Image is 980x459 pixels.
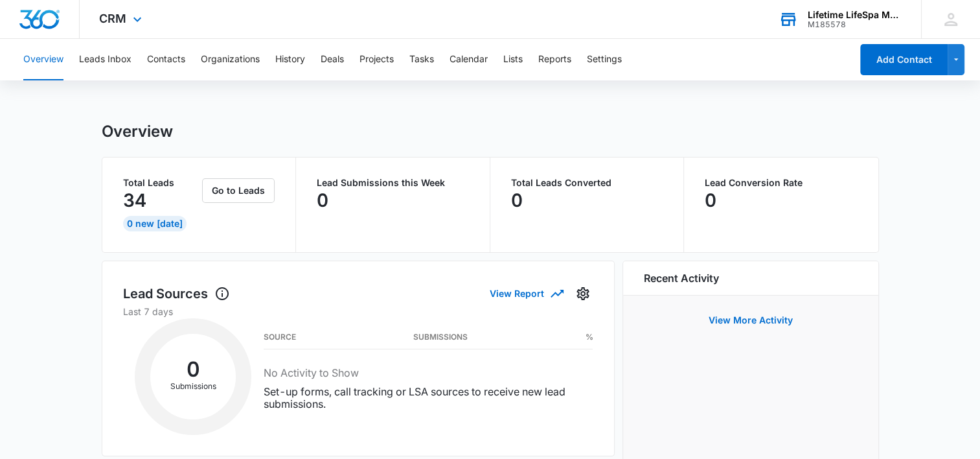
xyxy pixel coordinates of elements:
p: Total Leads [123,178,200,187]
div: 0 New [DATE] [123,216,187,231]
button: Deals [321,39,344,80]
p: 34 [123,190,146,211]
p: Submissions [150,381,236,392]
button: Settings [587,39,622,80]
p: 0 [317,190,328,211]
button: Overview [23,39,63,80]
button: Tasks [409,39,434,80]
h1: Overview [102,122,173,141]
div: account name [808,10,902,20]
button: Add Contact [860,44,948,75]
h2: 0 [150,361,236,378]
button: Organizations [201,39,260,80]
p: Total Leads Converted [511,178,663,187]
h1: Lead Sources [123,284,230,303]
button: History [275,39,305,80]
p: Lead Conversion Rate [705,178,858,187]
a: Go to Leads [202,185,275,196]
button: Calendar [450,39,488,80]
p: Set-up forms, call tracking or LSA sources to receive new lead submissions. [264,386,593,410]
button: Leads Inbox [79,39,131,80]
h3: Submissions [413,334,468,340]
p: 0 [705,190,716,211]
div: account id [808,20,902,29]
button: View Report [490,282,562,305]
button: Projects [359,39,394,80]
span: CRM [99,12,126,25]
button: View More Activity [696,305,806,336]
p: Last 7 days [123,305,593,318]
button: Go to Leads [202,178,275,203]
h3: Source [264,334,296,340]
h3: % [585,334,593,340]
button: Lists [503,39,523,80]
button: Settings [573,283,593,304]
button: Reports [538,39,571,80]
p: Lead Submissions this Week [317,178,469,187]
h6: Recent Activity [644,270,719,286]
button: Contacts [147,39,185,80]
h3: No Activity to Show [264,365,593,381]
p: 0 [511,190,523,211]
